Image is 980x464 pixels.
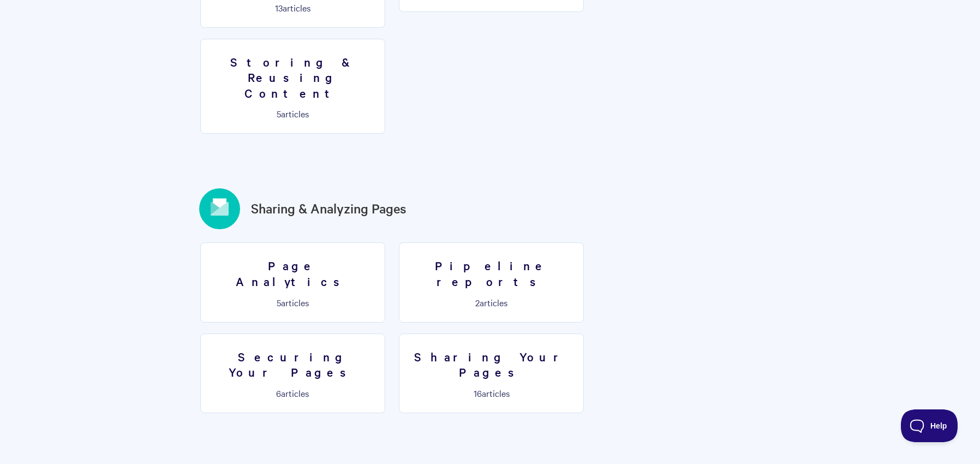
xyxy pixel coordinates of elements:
h3: Storing & Reusing Content [207,54,378,101]
a: Page Analytics 5articles [200,242,385,322]
h3: Sharing Your Pages [406,349,577,380]
h3: Page Analytics [207,258,378,289]
p: articles [207,109,378,118]
h3: Pipeline reports [406,258,577,289]
a: Pipeline reports 2articles [399,242,584,322]
span: 6 [276,387,281,399]
span: 2 [475,296,480,308]
p: articles [207,388,378,398]
h3: Securing Your Pages [207,349,378,380]
a: Storing & Reusing Content 5articles [200,39,385,134]
p: articles [406,388,577,398]
span: 5 [277,108,281,120]
span: 16 [474,387,482,399]
iframe: Toggle Customer Support [901,409,958,442]
span: 13 [275,2,283,14]
a: Securing Your Pages 6articles [200,334,385,413]
p: articles [207,298,378,307]
span: 5 [277,296,281,308]
p: articles [207,3,378,13]
p: articles [406,298,577,307]
a: Sharing & Analyzing Pages [251,199,407,218]
a: Sharing Your Pages 16articles [399,334,584,413]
